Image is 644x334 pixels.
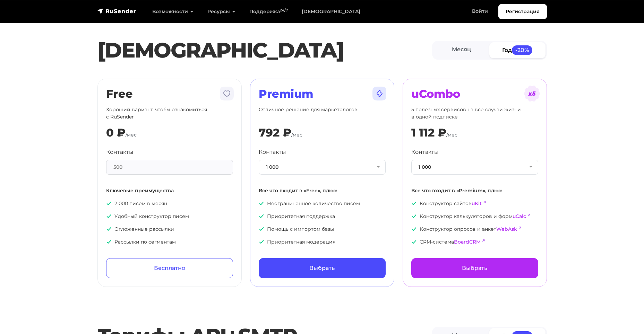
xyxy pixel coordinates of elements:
img: tarif-ucombo.svg [524,85,540,102]
label: Контакты [411,148,439,156]
a: uCalc [513,213,526,219]
p: Удобный конструктор писем [106,213,233,220]
h1: [DEMOGRAPHIC_DATA] [97,38,432,63]
span: /мес [446,132,457,138]
p: Отложенные рассылки [106,226,233,233]
h2: uCombo [411,87,538,100]
img: icon-ok.svg [411,213,417,219]
img: icon-ok.svg [259,201,264,206]
a: BoardCRM [454,239,481,245]
p: Помощь с импортом базы [259,226,386,233]
sup: 24/7 [280,8,288,12]
img: icon-ok.svg [259,226,264,232]
p: Конструктор калькуляторов и форм [411,213,538,220]
a: [DEMOGRAPHIC_DATA] [295,5,367,19]
span: /мес [126,132,137,138]
div: 1 112 ₽ [411,126,446,139]
a: Регистрация [498,4,547,19]
span: /мес [291,132,302,138]
h2: Premium [259,87,386,100]
a: WebAsk [496,226,517,232]
a: Бесплатно [106,258,233,278]
p: Приоритетная поддержка [259,213,386,220]
img: icon-ok.svg [106,213,112,219]
span: -20% [512,45,533,55]
a: Ресурсы [200,5,242,19]
p: Рассылки по сегментам [106,238,233,246]
p: Все что входит в «Free», плюс: [259,187,386,194]
a: Возможности [145,5,200,19]
p: Неограниченное количество писем [259,200,386,207]
img: icon-ok.svg [106,201,112,206]
h2: Free [106,87,233,100]
p: CRM-система [411,238,538,246]
p: Все что входит в «Premium», плюс: [411,187,538,194]
img: icon-ok.svg [106,239,112,245]
p: Ключевые преимущества [106,187,233,194]
p: Отличное решение для маркетологов [259,106,386,121]
img: tarif-premium.svg [371,85,388,102]
label: Контакты [106,148,134,156]
p: Конструктор сайтов [411,200,538,207]
img: icon-ok.svg [106,226,112,232]
button: 1 000 [259,160,386,175]
div: 792 ₽ [259,126,291,139]
a: uKit [472,200,482,206]
label: Контакты [259,148,286,156]
p: Хороший вариант, чтобы ознакомиться с RuSender [106,106,233,121]
img: icon-ok.svg [259,239,264,245]
img: icon-ok.svg [411,239,417,245]
button: 1 000 [411,160,538,175]
img: icon-ok.svg [411,226,417,232]
img: tarif-free.svg [218,85,235,102]
a: Год [489,42,546,58]
a: Войти [465,4,495,18]
a: Месяц [433,42,490,58]
img: RuSender [97,8,136,15]
a: Поддержка24/7 [242,5,295,19]
p: Приоритетная модерация [259,238,386,246]
img: icon-ok.svg [259,213,264,219]
img: icon-ok.svg [411,201,417,206]
a: Выбрать [411,258,538,278]
p: 5 полезных сервисов на все случаи жизни в одной подписке [411,106,538,121]
p: Конструктор опросов и анкет [411,226,538,233]
div: 0 ₽ [106,126,126,139]
a: Выбрать [259,258,386,278]
p: 2 000 писем в месяц [106,200,233,207]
